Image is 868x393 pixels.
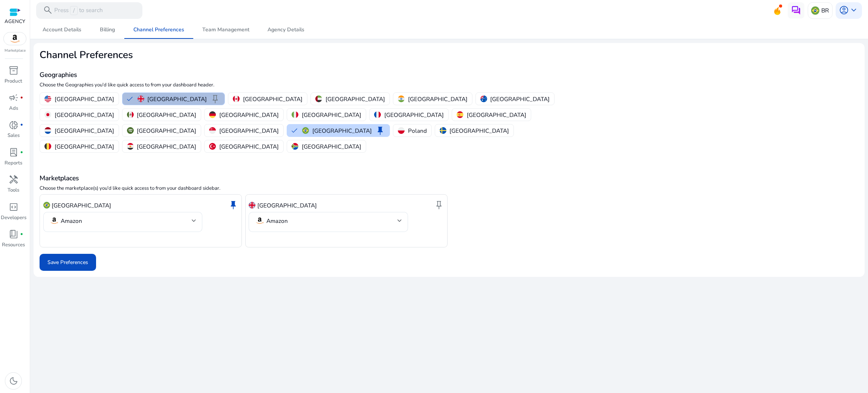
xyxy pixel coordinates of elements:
[20,123,23,127] span: fiber_manual_record
[8,187,19,194] p: Tools
[9,105,18,112] p: Ads
[302,127,309,134] img: br.svg
[70,6,77,15] span: /
[292,143,298,150] img: za.svg
[127,111,134,118] img: mx.svg
[490,95,550,103] p: [GEOGRAPHIC_DATA]
[839,5,849,15] span: account_circle
[133,27,184,32] span: Channel Preferences
[243,95,303,103] p: [GEOGRAPHIC_DATA]
[138,95,144,102] img: uk.svg
[137,111,196,119] p: [GEOGRAPHIC_DATA]
[61,217,82,224] p: Amazon
[47,258,88,266] span: Save Preferences
[374,111,381,118] img: fr.svg
[398,95,405,102] img: in.svg
[267,27,304,32] span: Agency Details
[9,202,18,212] span: code_blocks
[44,111,51,118] img: jp.svg
[408,95,468,103] p: [GEOGRAPHIC_DATA]
[9,120,18,130] span: donut_small
[398,127,405,134] img: pl.svg
[1,214,26,222] p: Developers
[302,111,361,119] p: [GEOGRAPHIC_DATA]
[43,5,53,15] span: search
[228,200,238,210] span: keep
[4,32,26,45] img: amazon.svg
[219,143,279,150] p: [GEOGRAPHIC_DATA]
[467,111,526,119] p: [GEOGRAPHIC_DATA]
[55,111,114,119] p: [GEOGRAPHIC_DATA]
[137,143,196,150] p: [GEOGRAPHIC_DATA]
[2,241,25,249] p: Resources
[40,185,859,192] p: Choose the marketplace(s) you'd like quick access to from your dashboard sidebar.
[54,6,103,15] p: Press to search
[49,216,59,226] img: amazon.svg
[5,160,22,167] p: Reports
[384,111,444,119] p: [GEOGRAPHIC_DATA]
[209,143,216,150] img: tr.svg
[55,127,114,135] p: [GEOGRAPHIC_DATA]
[9,66,18,75] span: inventory_2
[255,216,264,226] img: amazon.svg
[40,71,586,79] h4: Geographies
[20,96,23,100] span: fiber_manual_record
[127,127,134,134] img: sa.svg
[292,111,298,118] img: it.svg
[44,127,51,134] img: nl.svg
[55,143,114,150] p: [GEOGRAPHIC_DATA]
[137,127,196,135] p: [GEOGRAPHIC_DATA]
[44,143,51,150] img: be.svg
[312,127,372,135] p: [GEOGRAPHIC_DATA]
[55,95,114,103] p: [GEOGRAPHIC_DATA]
[40,174,859,182] h4: Marketplaces
[849,5,859,15] span: keyboard_arrow_down
[249,202,255,209] img: uk.svg
[219,111,279,119] p: [GEOGRAPHIC_DATA]
[209,127,216,134] img: sg.svg
[100,27,115,32] span: Billing
[9,229,18,239] span: book_4
[457,111,463,118] img: es.svg
[266,217,288,224] p: Amazon
[147,95,207,103] p: [GEOGRAPHIC_DATA]
[9,147,18,157] span: lab_profile
[449,127,509,135] p: [GEOGRAPHIC_DATA]
[315,95,322,102] img: ae.svg
[127,143,134,150] img: eg.svg
[302,143,361,150] p: [GEOGRAPHIC_DATA]
[209,111,216,118] img: de.svg
[52,201,111,210] p: [GEOGRAPHIC_DATA]
[202,27,249,32] span: Team Management
[821,4,829,17] p: BR
[325,95,385,103] p: [GEOGRAPHIC_DATA]
[9,175,18,184] span: handyman
[440,127,446,134] img: se.svg
[40,49,586,61] h2: Channel Preferences
[480,95,487,102] img: au.svg
[43,202,50,209] img: br.svg
[20,151,23,154] span: fiber_manual_record
[20,233,23,236] span: fiber_manual_record
[375,126,385,135] span: keep
[210,94,220,104] span: keep
[40,81,586,89] p: Choose the Geographies you'd like quick access to from your dashboard header.
[5,78,22,85] p: Product
[44,95,51,102] img: us.svg
[5,18,25,26] p: AGENCY
[233,95,240,102] img: ca.svg
[9,376,18,386] span: dark_mode
[811,6,819,15] img: br.svg
[9,93,18,103] span: campaign
[8,132,20,140] p: Sales
[40,254,96,271] button: Save Preferences
[43,27,81,32] span: Account Details
[434,200,444,210] span: keep
[219,127,279,135] p: [GEOGRAPHIC_DATA]
[5,48,26,54] p: Marketplace
[408,127,427,135] p: Poland
[257,201,317,210] p: [GEOGRAPHIC_DATA]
